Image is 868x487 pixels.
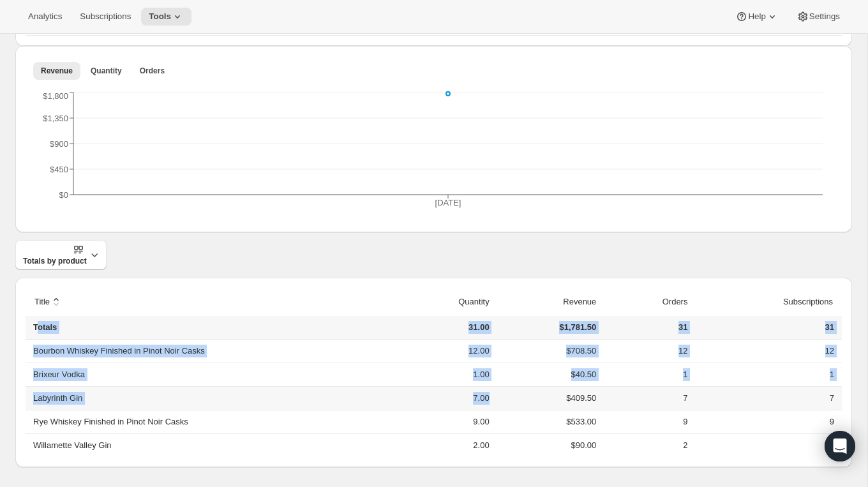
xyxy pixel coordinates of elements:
tspan: $0 [59,190,68,200]
td: $708.50 [493,340,601,363]
td: 7 [691,386,842,410]
tspan: $1,350 [43,114,68,123]
button: Quantity [444,290,491,314]
td: $40.50 [493,363,601,386]
span: Settings [809,11,840,22]
td: 2.00 [391,433,493,457]
button: Help [728,8,786,26]
td: $533.00 [493,410,601,433]
span: Subscriptions [80,11,131,22]
tspan: $450 [50,165,68,174]
tspan: $900 [50,139,68,149]
button: Revenue [33,62,80,80]
td: 1 [600,363,691,386]
span: Quantity [91,66,122,76]
button: Analytics [20,8,70,26]
span: Totals by product [23,244,87,266]
button: Subscriptions [768,290,835,314]
td: 12 [600,340,691,363]
button: Orders [648,290,690,314]
button: Totals by product [15,240,107,270]
td: 9 [600,410,691,433]
td: $409.50 [493,386,601,410]
th: Rye Whiskey Finished in Pinot Noir Casks [26,410,391,433]
td: 9.00 [391,410,493,433]
td: 12.00 [391,340,493,363]
td: 7.00 [391,386,493,410]
td: 2 [600,433,691,457]
th: Brixeur Vodka [26,363,391,386]
span: Help [748,11,765,22]
th: Willamette Valley Gin [26,433,391,457]
tspan: $1,800 [43,91,68,101]
span: Revenue [41,66,73,76]
td: 12 [691,340,842,363]
th: Labyrinth Gin [26,386,391,410]
td: 7 [600,386,691,410]
span: Analytics [28,11,62,22]
span: Tools [149,11,171,22]
td: 31 [691,316,842,340]
div: Revenue [26,84,842,222]
td: 31 [600,316,691,340]
td: 1.00 [391,363,493,386]
button: Settings [789,8,848,26]
button: sort descending byTitle [33,290,64,314]
button: Subscriptions [72,8,138,26]
th: Bourbon Whiskey Finished in Pinot Noir Casks [26,340,391,363]
button: Tools [141,8,191,26]
td: 31.00 [391,316,493,340]
div: Open Intercom Messenger [825,431,855,461]
td: 1 [691,363,842,386]
td: 9 [691,410,842,433]
tspan: [DATE] [435,198,461,207]
button: Revenue [548,290,598,314]
td: $1,781.50 [493,316,601,340]
span: Orders [140,66,165,76]
th: Totals [26,316,391,340]
td: 2 [691,433,842,457]
td: $90.00 [493,433,601,457]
